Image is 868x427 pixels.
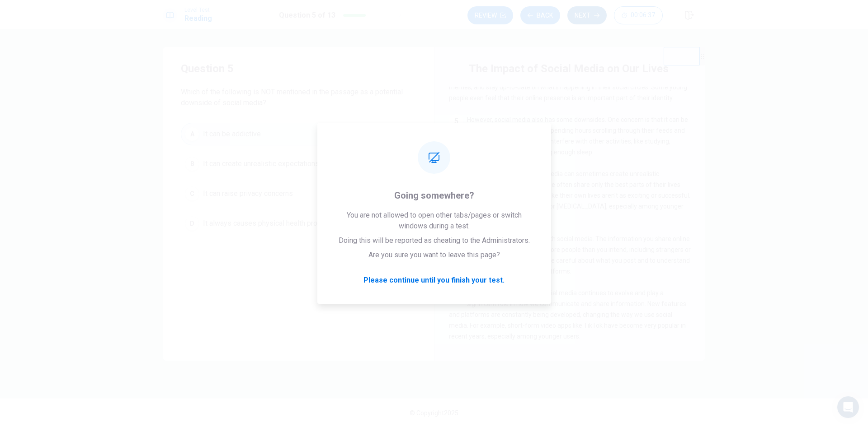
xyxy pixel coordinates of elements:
span: It always causes physical health problems [203,218,337,229]
button: Review [467,6,513,24]
div: 7 [449,233,463,248]
span: 00:06:37 [631,12,655,19]
div: 5 [449,114,463,129]
div: A [185,127,199,141]
span: It can raise privacy concerns [203,188,293,199]
button: DIt always causes physical health problems [181,212,416,235]
span: Which of the following is NOT mentioned in the passage as a potential downside of social media? [181,87,416,108]
button: Next [567,6,607,24]
button: 00:06:37 [614,6,663,24]
h4: The Impact of Social Media on Our Lives [469,61,669,76]
h1: Reading [184,13,212,24]
span: However, social media also has some downsides. One concern is that it can be addictive, with some... [449,116,688,156]
button: AIt can be addictive [181,123,416,145]
h4: Question 5 [181,61,416,76]
div: Open Intercom Messenger [837,396,859,418]
span: It can be addictive [203,129,261,139]
span: © Copyright 2025 [410,409,458,417]
button: Back [520,6,560,24]
span: Another issue is that social media can sometimes create unrealistic expectations about life. Peop... [449,170,690,221]
button: CIt can raise privacy concerns [181,182,416,205]
div: 8 [449,288,463,302]
button: BIt can create unrealistic expectations about life [181,153,416,175]
span: Privacy is another concern with social media. The information you share online can sometimes be s... [449,235,691,275]
div: B [185,157,199,171]
div: 6 [449,168,463,183]
div: D [185,216,199,231]
span: Level Test [184,7,212,13]
span: Despite these challenges, social media continues to evolve and play a significant role in how we ... [449,289,686,340]
span: It can create unrealistic expectations about life [203,158,351,169]
h1: Question 5 of 13 [279,10,335,21]
div: C [185,186,199,201]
